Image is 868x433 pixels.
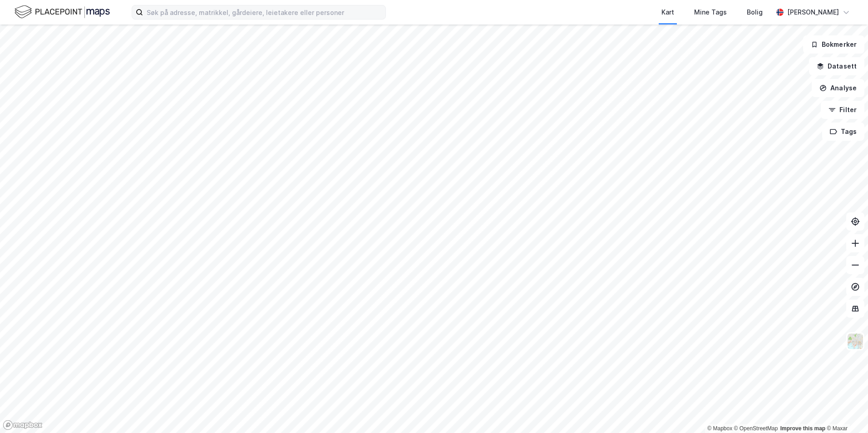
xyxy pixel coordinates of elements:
[661,7,674,18] div: Kart
[15,4,110,20] img: logo.f888ab2527a4732fd821a326f86c7f29.svg
[823,389,868,433] div: Kontrollprogram for chat
[787,7,839,18] div: [PERSON_NAME]
[694,7,727,18] div: Mine Tags
[143,5,385,19] input: Søk på adresse, matrikkel, gårdeiere, leietakere eller personer
[747,7,763,18] div: Bolig
[823,389,868,433] iframe: Chat Widget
